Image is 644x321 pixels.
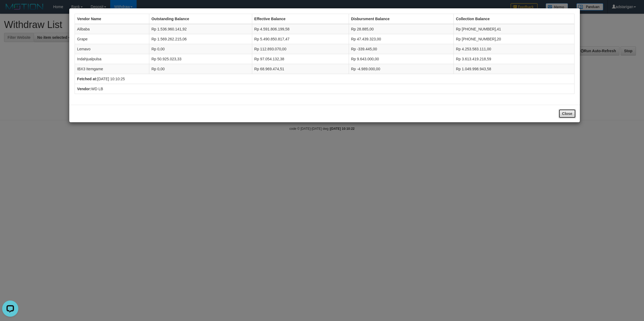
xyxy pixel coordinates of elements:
[77,87,91,91] b: Vendor:
[454,54,574,64] td: Rp 3.613.419.218,59
[349,34,453,44] td: Rp 47.439.323,00
[252,44,349,54] td: Rp 112.893.070,00
[75,84,574,94] td: WD LB
[454,44,574,54] td: Rp 4.253.583.111,00
[349,64,453,74] td: Rp -4.989.000,00
[75,34,149,44] td: Grape
[149,24,252,34] td: Rp 1.536.960.141,92
[149,64,252,74] td: Rp 0,00
[75,14,149,24] th: Vendor Name
[75,24,149,34] td: Alibaba
[454,64,574,74] td: Rp 1.049.998.943,58
[75,44,149,54] td: Lemavo
[349,14,453,24] th: Disbursment Balance
[75,64,149,74] td: IBX3 Itemgame
[75,54,149,64] td: Indahjualpulsa
[454,34,574,44] td: Rp [PHONE_NUMBER],20
[149,14,252,24] th: Outstanding Balance
[252,14,349,24] th: Effective Balance
[252,64,349,74] td: Rp 68.969.474,51
[349,44,453,54] td: Rp -339.445,00
[149,34,252,44] td: Rp 1.569.262.215,06
[75,74,574,84] td: [DATE] 10:10:25
[454,14,574,24] th: Collection Balance
[349,24,453,34] td: Rp 28.885,00
[349,54,453,64] td: Rp 9.643.000,00
[252,34,349,44] td: Rp 5.490.850.817,47
[77,77,97,81] b: Fetched at:
[252,24,349,34] td: Rp 4.591.806.199,58
[559,109,576,118] button: Close
[252,54,349,64] td: Rp 97.054.132,38
[149,44,252,54] td: Rp 0,00
[2,2,18,18] button: Open LiveChat chat widget
[149,54,252,64] td: Rp 50.925.023,33
[454,24,574,34] td: Rp [PHONE_NUMBER],41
